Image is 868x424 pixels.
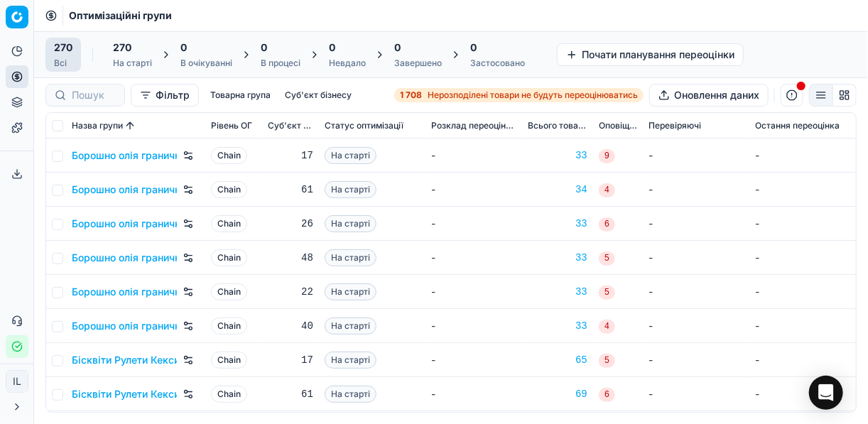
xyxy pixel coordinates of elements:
[528,120,587,131] span: Всього товарів
[749,173,856,207] td: -
[749,241,856,275] td: -
[325,283,376,300] span: На старті
[643,377,749,411] td: -
[113,58,152,69] div: На старті
[329,40,335,55] span: 0
[261,40,267,55] span: 0
[528,183,587,197] a: 34
[211,352,247,369] span: Chain
[72,120,123,131] span: Назва групи
[72,251,177,265] a: Борошно олія гранична націнка, Кластер 4
[470,40,477,55] span: 0
[428,89,638,101] span: Нерозподілені товари не будуть переоцінюватись
[643,138,749,173] td: -
[325,120,403,131] span: Статус оптимізації
[394,88,644,102] a: 1 708Нерозподілені товари не будуть переоцінюватись
[211,120,252,131] span: Рівень OГ
[268,319,313,333] div: 40
[72,148,177,163] a: Борошно олія гранична націнка, Кластер 1
[113,40,131,55] span: 270
[325,386,376,403] span: На старті
[425,241,522,275] td: -
[325,215,376,232] span: На старті
[649,84,769,107] button: Оновлення даних
[72,183,177,197] a: Борошно олія гранична націнка, Кластер 2
[268,183,313,197] div: 61
[643,241,749,275] td: -
[54,40,72,55] span: 270
[6,371,28,392] span: IL
[268,251,313,265] div: 48
[268,148,313,163] div: 17
[557,43,744,66] button: Почати планування переоцінки
[749,343,856,377] td: -
[6,370,28,393] button: IL
[528,387,587,401] div: 69
[268,217,313,231] div: 26
[749,138,856,173] td: -
[72,353,177,367] a: Бісквіти Рулети Кекси, Кластер 1
[809,376,843,410] div: Open Intercom Messenger
[72,387,177,401] a: Бісквіти Рулети Кекси, Кластер 2
[643,343,749,377] td: -
[325,147,376,164] span: На старті
[123,119,137,133] button: Sorted by Назва групи ascending
[205,87,276,104] button: Товарна група
[599,183,615,197] span: 4
[528,251,587,265] a: 33
[211,181,247,198] span: Chain
[599,217,615,232] span: 6
[261,58,300,69] div: В процесі
[643,309,749,343] td: -
[69,9,172,23] nav: breadcrumb
[131,84,199,107] button: Фільтр
[599,120,637,131] span: Оповіщення
[268,120,313,131] span: Суб'єкт бізнесу
[279,87,357,104] button: Суб'єкт бізнесу
[325,352,376,369] span: На старті
[211,283,247,300] span: Chain
[755,120,840,131] span: Остання переоцінка
[69,9,172,23] span: Оптимізаційні групи
[211,386,247,403] span: Chain
[425,275,522,309] td: -
[325,317,376,335] span: На старті
[528,353,587,367] a: 65
[749,207,856,241] td: -
[528,217,587,231] a: 33
[643,207,749,241] td: -
[400,89,422,101] strong: 1 708
[211,317,247,335] span: Chain
[431,120,516,131] span: Розклад переоцінювання
[72,88,116,102] input: Пошук
[649,120,701,131] span: Перевіряючі
[528,285,587,299] a: 33
[394,40,401,55] span: 0
[211,147,247,164] span: Chain
[599,286,615,300] span: 5
[599,149,615,163] span: 9
[394,58,442,69] div: Завершено
[180,58,232,69] div: В очікуванні
[749,275,856,309] td: -
[425,138,522,173] td: -
[425,173,522,207] td: -
[749,309,856,343] td: -
[180,40,187,55] span: 0
[54,58,72,69] div: Всі
[643,173,749,207] td: -
[268,285,313,299] div: 22
[325,249,376,266] span: На старті
[528,148,587,163] a: 33
[325,181,376,198] span: На старті
[268,353,313,367] div: 17
[72,319,177,333] a: Борошно олія гранична націнка, Кластер 6
[599,320,615,334] span: 4
[470,58,525,69] div: Застосовано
